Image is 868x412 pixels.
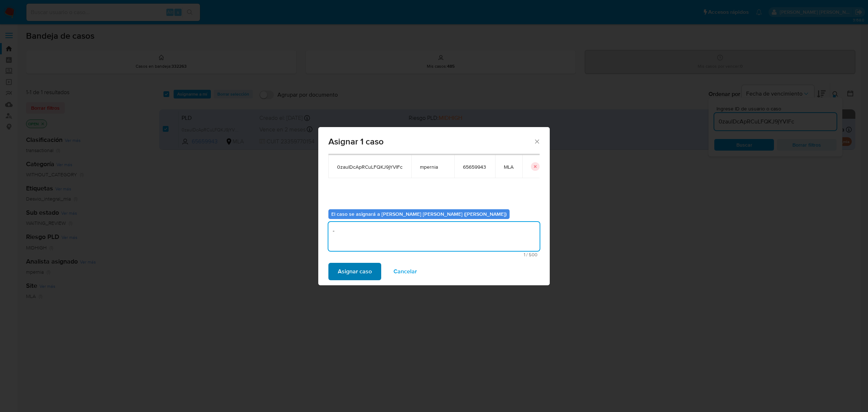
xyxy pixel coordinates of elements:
button: Cancelar [384,263,426,280]
span: Cancelar [393,264,417,279]
span: MLA [504,164,514,170]
button: Asignar caso [328,263,381,280]
span: Máximo 500 caracteres [331,252,537,257]
div: assign-modal [318,127,550,285]
span: Asignar 1 caso [328,137,533,146]
span: 65659943 [463,164,486,170]
span: 0zauIDcApRCuLFQKJ9jYVIFc [337,164,403,170]
span: mpernia [420,164,446,170]
button: Cerrar ventana [533,138,540,144]
textarea: - [328,222,540,251]
button: icon-button [531,162,540,171]
span: Asignar caso [338,264,372,279]
b: El caso se asignará a [PERSON_NAME] [PERSON_NAME] ([PERSON_NAME]) [331,210,507,218]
